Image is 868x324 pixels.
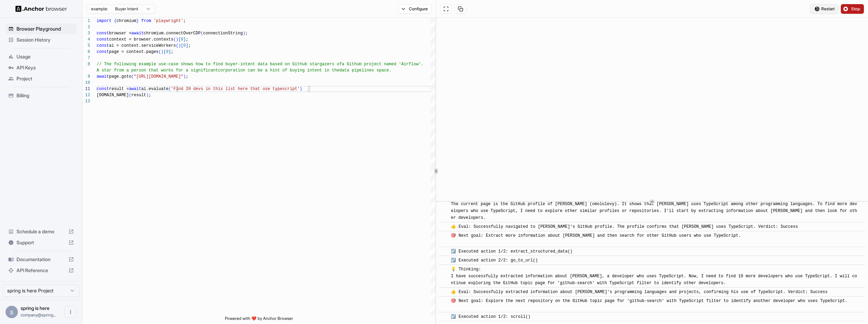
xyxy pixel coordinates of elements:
[109,37,173,42] span: context = browser.contexts
[171,87,295,91] span: 'Find 20 devs in this list here that use typescrip
[21,305,50,311] span: spring is here
[300,87,302,91] span: )
[141,19,151,23] span: from
[442,266,446,273] span: ​
[17,239,66,246] span: Support
[131,31,144,36] span: await
[186,37,188,42] span: ;
[97,37,109,42] span: const
[17,256,66,263] span: Documentation
[83,18,90,24] div: 1
[15,5,67,12] img: Anchor Logo
[154,19,183,23] span: 'playwright'
[183,74,186,79] span: )
[178,37,181,42] span: [
[451,224,798,229] span: 👍 Eval: Successfully navigated to [PERSON_NAME]'s GitHub profile. The profile confirms that [PERS...
[451,290,827,294] span: 👍 Eval: Successfully extracted information about [PERSON_NAME]'s programming languages and projec...
[83,86,90,92] div: 11
[17,36,74,43] span: Session History
[83,61,90,67] div: 8
[6,73,77,84] div: Project
[117,19,137,23] span: chromium
[83,80,90,86] div: 10
[83,49,90,55] div: 6
[810,4,838,14] button: Restart
[161,49,163,54] span: )
[6,306,18,318] div: s
[188,43,191,48] span: ;
[851,6,861,12] span: Stop
[97,43,109,48] span: const
[442,248,446,255] span: ​
[91,6,108,12] span: example:
[97,19,111,23] span: import
[64,306,77,318] button: Open menu
[6,62,77,73] div: API Keys
[442,257,446,264] span: ​
[295,87,300,91] span: t'
[114,19,116,23] span: {
[109,43,176,48] span: ai = context.serviceWorkers
[181,43,183,48] span: [
[169,87,171,91] span: (
[841,4,864,14] button: Stop
[17,92,74,99] span: Billing
[83,98,90,104] div: 13
[440,4,452,14] button: Open in full screen
[144,31,201,36] span: chromium.connectOverCDP
[6,254,77,265] div: Documentation
[186,43,188,48] span: ]
[83,55,90,61] div: 7
[442,298,446,304] span: ​
[442,223,446,230] span: ​
[131,93,146,98] span: result
[97,31,109,36] span: const
[245,31,248,36] span: ;
[451,249,572,254] span: ☑️ Executed action 1/2: extract_structured_data()
[83,74,90,80] div: 9
[6,237,77,248] div: Support
[136,19,139,23] span: }
[6,34,77,45] div: Session History
[6,265,77,276] div: API Reference
[451,299,847,310] span: 🎯 Next goal: Explore the next repository on the GitHub topic page for 'github-search' with TypeSc...
[171,49,173,54] span: ;
[166,49,169,54] span: 0
[6,51,77,62] div: Usage
[17,25,74,32] span: Browser Playground
[159,49,161,54] span: (
[97,93,129,98] span: [DOMAIN_NAME]
[225,316,293,324] span: Powered with ❤️ by Anchor Browser
[109,74,131,79] span: page.goto
[176,43,178,48] span: (
[178,43,181,48] span: )
[134,74,183,79] span: "[URL][DOMAIN_NAME]"
[97,49,109,54] span: const
[109,31,131,36] span: browser =
[176,37,178,42] span: )
[442,313,446,320] span: ​
[129,87,141,91] span: await
[218,68,339,73] span: corporation can be a hint of buying intent in the
[6,226,77,237] div: Schedule a demo
[97,62,220,67] span: // The following example use-case shows how to fin
[83,30,90,36] div: 3
[97,74,109,79] span: await
[186,74,188,79] span: ;
[442,232,446,239] span: ​
[200,31,203,36] span: (
[17,228,66,235] span: Schedule a demo
[398,4,432,14] button: Configure
[203,31,243,36] span: connectionString
[21,312,56,317] span: company@spring.new
[183,19,186,23] span: ;
[6,23,77,34] div: Browser Playground
[173,37,176,42] span: (
[141,87,169,91] span: ai.evaluate
[243,31,245,36] span: )
[83,92,90,98] div: 12
[149,93,151,98] span: ;
[163,49,166,54] span: [
[342,62,424,67] span: a Github project named 'Airflow'.
[146,93,149,98] span: )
